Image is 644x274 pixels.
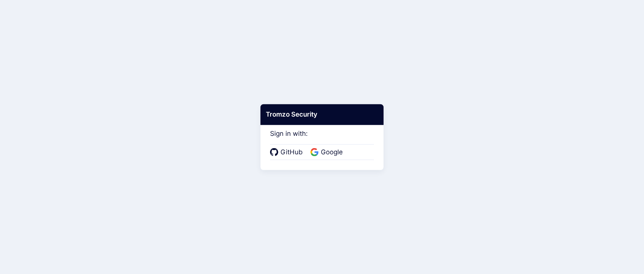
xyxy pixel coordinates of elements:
[319,147,345,157] span: Google
[270,147,305,157] a: GitHub
[260,104,384,125] div: Tromzo Security
[270,119,374,160] div: Sign in with:
[310,147,345,157] a: Google
[278,147,305,157] span: GitHub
